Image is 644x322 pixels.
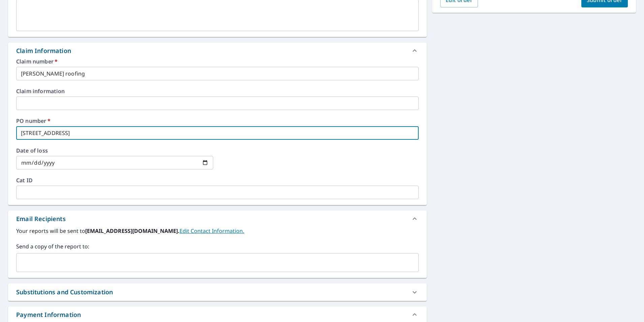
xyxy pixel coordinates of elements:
[16,227,419,235] label: Your reports will be sent to
[16,59,419,64] label: Claim number
[16,178,419,183] label: Cat ID
[16,118,419,124] label: PO number
[16,242,419,250] label: Send a copy of the report to:
[16,148,213,153] label: Date of loss
[16,214,66,223] div: Email Recipients
[8,211,427,227] div: Email Recipients
[16,46,71,55] div: Claim Information
[180,227,244,235] a: EditContactInfo
[85,227,180,235] b: [EMAIL_ADDRESS][DOMAIN_NAME].
[16,88,419,94] label: Claim information
[16,310,81,319] div: Payment Information
[16,288,113,297] div: Substitutions and Customization
[8,43,427,59] div: Claim Information
[8,284,427,301] div: Substitutions and Customization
